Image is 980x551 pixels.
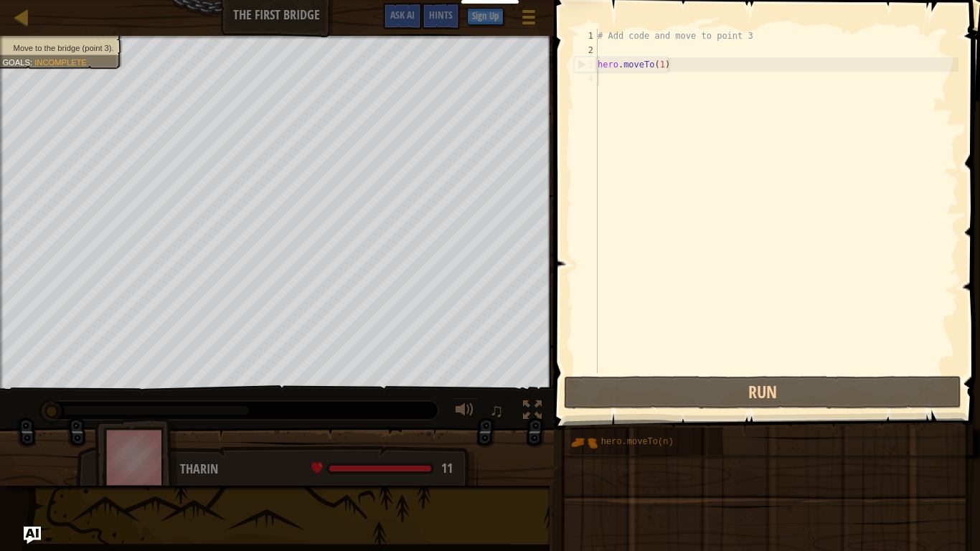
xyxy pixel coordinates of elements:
li: Move to the bridge (point 3). [2,42,113,54]
img: portrait.png [570,429,598,456]
button: Ask AI [24,527,41,544]
button: Run [564,376,961,409]
span: Ask AI [390,8,415,22]
span: hero.moveTo(n) [601,437,674,447]
span: Move to the bridge (point 3). [14,43,114,52]
div: 3 [575,57,598,72]
button: Sign Up [467,8,504,25]
span: Goals [2,57,30,67]
span: Hints [429,8,453,22]
div: 1 [574,29,598,43]
span: : [30,57,34,67]
div: 4 [574,72,598,86]
button: Ask AI [383,3,422,29]
div: 2 [574,43,598,57]
button: Show game menu [511,3,547,37]
span: Incomplete [34,57,87,67]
